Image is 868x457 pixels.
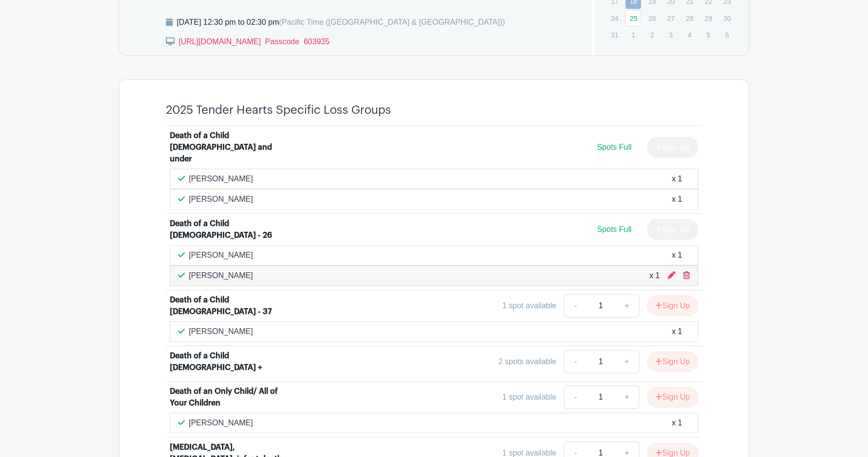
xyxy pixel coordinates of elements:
[615,294,639,317] a: +
[647,352,698,372] button: Sign Up
[647,387,698,407] button: Sign Up
[170,130,290,165] div: Death of a Child [DEMOGRAPHIC_DATA] and under
[189,173,253,185] p: [PERSON_NAME]
[166,103,391,117] h4: 2025 Tender Hearts Specific Loss Groups
[170,386,290,409] div: Death of an Only Child/ All of Your Children
[615,386,639,409] a: +
[672,249,682,261] div: x 1
[564,294,586,317] a: -
[607,11,623,26] p: 24
[672,193,682,205] div: x 1
[672,173,682,185] div: x 1
[672,326,682,337] div: x 1
[498,356,556,368] div: 2 spots available
[650,270,660,281] div: x 1
[170,294,290,317] div: Death of a Child [DEMOGRAPHIC_DATA] - 37
[672,417,682,429] div: x 1
[700,11,716,26] p: 29
[189,193,253,205] p: [PERSON_NAME]
[719,27,735,42] p: 6
[663,11,679,26] p: 27
[189,326,253,337] p: [PERSON_NAME]
[719,11,735,26] p: 30
[179,37,329,46] a: [URL][DOMAIN_NAME] Passcode 603935
[644,27,660,42] p: 2
[170,350,290,373] div: Death of a Child [DEMOGRAPHIC_DATA] +
[189,270,253,281] p: [PERSON_NAME]
[647,296,698,316] button: Sign Up
[189,249,253,261] p: [PERSON_NAME]
[279,18,505,26] span: (Pacific Time ([GEOGRAPHIC_DATA] & [GEOGRAPHIC_DATA]))
[502,300,556,312] div: 1 spot available
[682,11,698,26] p: 28
[625,27,641,42] p: 1
[607,27,623,42] p: 31
[700,27,716,42] p: 5
[502,391,556,403] div: 1 spot available
[597,225,632,233] span: Spots Full
[682,27,698,42] p: 4
[663,27,679,42] p: 3
[189,417,253,429] p: [PERSON_NAME]
[625,10,641,26] a: 25
[615,350,639,373] a: +
[564,350,586,373] a: -
[170,218,290,241] div: Death of a Child [DEMOGRAPHIC_DATA] - 26
[597,143,632,151] span: Spots Full
[564,386,586,409] a: -
[177,17,505,28] div: [DATE] 12:30 pm to 02:30 pm
[644,11,660,26] p: 26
